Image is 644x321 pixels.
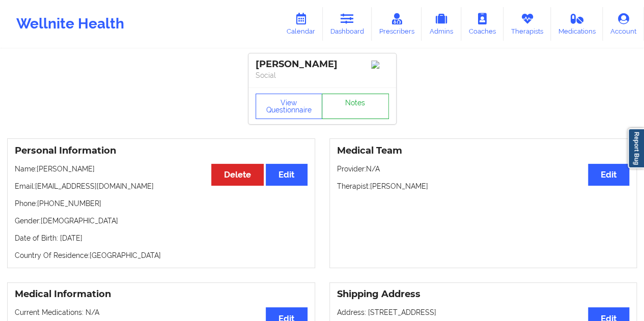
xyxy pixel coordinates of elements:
[322,94,389,119] a: Notes
[337,288,630,300] h3: Shipping Address
[422,7,461,41] a: Admins
[15,288,307,300] h3: Medical Information
[279,7,323,41] a: Calendar
[337,307,630,317] p: Address: [STREET_ADDRESS]
[372,7,422,41] a: Prescribers
[15,164,307,174] p: Name: [PERSON_NAME]
[337,145,630,157] h3: Medical Team
[323,7,372,41] a: Dashboard
[256,94,323,119] button: View Questionnaire
[15,233,307,243] p: Date of Birth: [DATE]
[503,7,551,41] a: Therapists
[15,181,307,191] p: Email: [EMAIL_ADDRESS][DOMAIN_NAME]
[15,216,307,226] p: Gender: [DEMOGRAPHIC_DATA]
[551,7,603,41] a: Medications
[256,59,389,70] div: [PERSON_NAME]
[588,164,629,186] button: Edit
[211,164,264,186] button: Delete
[337,181,630,191] p: Therapist: [PERSON_NAME]
[337,164,630,174] p: Provider: N/A
[15,307,307,317] p: Current Medications: N/A
[603,7,644,41] a: Account
[15,145,307,157] h3: Personal Information
[266,164,307,186] button: Edit
[256,70,389,80] p: Social
[461,7,503,41] a: Coaches
[15,198,307,209] p: Phone: [PHONE_NUMBER]
[371,61,389,69] img: Image%2Fplaceholer-image.png
[628,128,644,168] a: Report Bug
[15,250,307,260] p: Country Of Residence: [GEOGRAPHIC_DATA]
